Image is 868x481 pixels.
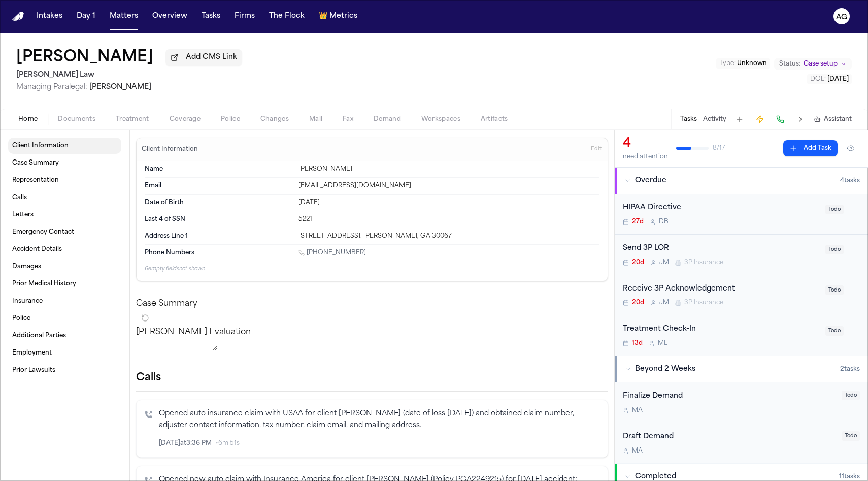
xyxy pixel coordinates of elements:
[632,339,643,347] span: 13d
[265,7,309,25] button: The Flock
[807,74,852,84] button: Edit DOL: 2025-08-29
[713,144,725,152] span: 8 / 17
[58,115,95,123] span: Documents
[89,83,151,91] span: [PERSON_NAME]
[374,115,401,123] span: Demand
[684,299,723,307] span: 3P Insurance
[145,232,292,240] dt: Address Line 1
[659,299,669,307] span: J M
[615,235,868,275] div: Open task: Send 3P LOR
[684,259,723,267] span: 3P Insurance
[8,241,121,258] a: Accident Details
[16,49,153,67] button: Edit matter name
[8,224,121,240] a: Emergency Contact
[632,299,644,307] span: 20d
[615,194,868,235] div: Open task: HIPAA Directive
[481,115,508,123] span: Artifacts
[623,391,836,402] div: Finalize Demand
[632,447,643,455] span: M A
[623,202,819,214] div: HIPAA Directive
[635,364,695,374] span: Beyond 2 Weeks
[298,199,599,207] div: [DATE]
[623,136,668,152] div: 4
[136,371,608,385] h2: Calls
[298,249,366,257] a: Call 1 (901) 310-6258
[170,115,201,123] span: Coverage
[810,76,826,82] span: DOL :
[773,112,787,126] button: Make a Call
[615,382,868,423] div: Open task: Finalize Demand
[309,115,322,123] span: Mail
[825,285,844,295] span: Todo
[8,259,121,275] a: Damages
[839,473,860,481] span: 11 task s
[774,58,852,70] button: Change status from Case setup
[315,7,361,25] button: crownMetrics
[827,76,849,82] span: [DATE]
[825,326,844,336] span: Todo
[719,60,736,67] span: Type :
[753,112,767,126] button: Create Immediate Task
[588,141,605,157] button: Edit
[635,176,666,186] span: Overdue
[145,215,292,223] dt: Last 4 of SSN
[186,52,237,62] span: Add CMS Link
[230,7,259,25] button: Firms
[73,7,99,25] button: Day 1
[779,60,800,68] span: Status:
[8,138,121,154] a: Client Information
[16,83,87,91] span: Managing Paralegal:
[421,115,460,123] span: Workspaces
[824,115,852,123] span: Assistant
[632,259,644,267] span: 20d
[32,7,66,25] button: Intakes
[159,408,599,432] p: Opened auto insurance claim with USAA for client [PERSON_NAME] (date of loss [DATE]) and obtained...
[814,115,852,123] button: Assistant
[8,172,121,188] a: Representation
[842,391,860,400] span: Todo
[8,189,121,206] a: Calls
[148,7,191,25] a: Overview
[106,7,142,25] button: Matters
[18,115,38,123] span: Home
[732,112,747,126] button: Add Task
[659,259,669,267] span: J M
[840,177,860,185] span: 4 task s
[623,153,668,161] div: need attention
[298,215,599,223] div: 5221
[632,218,644,226] span: 27d
[615,315,868,356] div: Open task: Treatment Check-In
[145,182,292,190] dt: Email
[825,245,844,254] span: Todo
[8,293,121,309] a: Insurance
[615,423,868,463] div: Open task: Draft Demand
[16,69,242,81] h2: [PERSON_NAME] Law
[623,283,819,295] div: Receive 3P Acknowledgement
[8,276,121,292] a: Prior Medical History
[623,431,836,443] div: Draft Demand
[658,339,667,347] span: M L
[623,324,819,335] div: Treatment Check-In
[8,328,121,344] a: Additional Parties
[260,115,289,123] span: Changes
[165,49,242,66] button: Add CMS Link
[298,182,599,190] div: [EMAIL_ADDRESS][DOMAIN_NAME]
[8,362,121,378] a: Prior Lawsuits
[615,168,868,194] button: Overdue4tasks
[216,439,240,447] span: • 6m 51s
[615,356,868,382] button: Beyond 2 Weeks2tasks
[197,7,224,25] button: Tasks
[12,12,24,21] a: Home
[680,115,697,123] button: Tasks
[145,165,292,173] dt: Name
[659,218,669,226] span: D B
[8,345,121,361] a: Employment
[145,249,194,257] span: Phone Numbers
[615,275,868,316] div: Open task: Receive 3P Acknowledgement
[623,243,819,254] div: Send 3P LOR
